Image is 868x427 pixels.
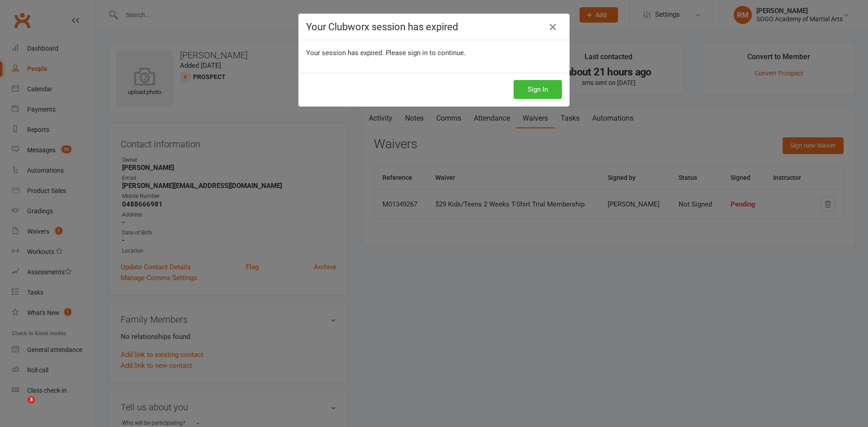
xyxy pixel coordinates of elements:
a: Close [546,20,560,34]
h4: Your Clubworx session has expired [306,21,562,33]
span: 3 [28,396,35,404]
iframe: Intercom live chat [9,396,31,418]
span: Your session has expired. Please sign in to continue. [306,49,466,57]
button: Sign In [514,80,562,99]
